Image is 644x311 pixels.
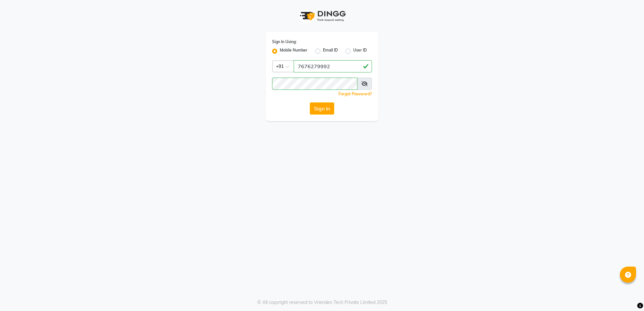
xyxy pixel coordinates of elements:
[323,47,338,55] label: Email ID
[338,91,372,96] a: Forgot Password?
[310,102,334,115] button: Sign In
[296,6,348,25] img: logo1.svg
[617,285,638,305] iframe: chat widget
[294,60,372,72] input: Username
[353,47,367,55] label: User ID
[272,39,297,45] label: Sign In Using:
[280,47,308,55] label: Mobile Number
[272,78,357,90] input: Username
